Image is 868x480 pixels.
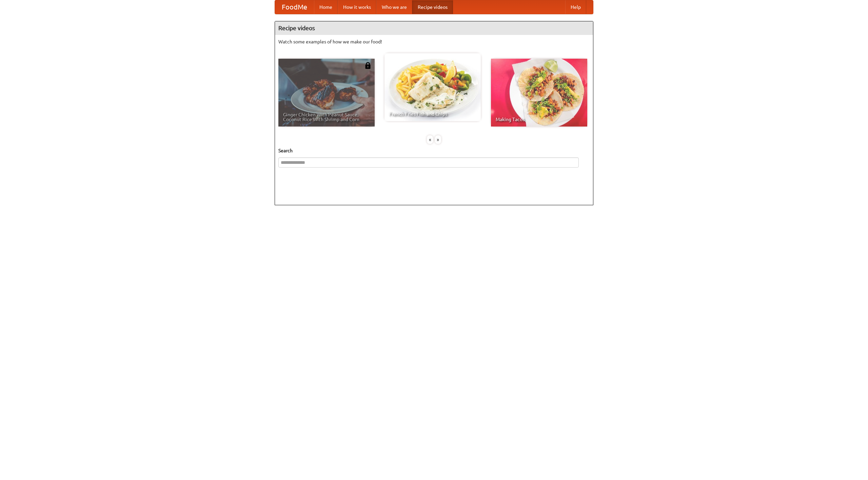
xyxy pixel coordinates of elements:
p: Watch some examples of how we make our food! [278,38,590,45]
a: Making Tacos [491,59,587,127]
a: FoodMe [275,0,314,14]
h4: Recipe videos [275,21,593,35]
div: « [427,135,433,144]
a: Who we are [376,0,412,14]
a: Recipe videos [412,0,453,14]
a: How it works [338,0,376,14]
a: Home [314,0,338,14]
span: Making Tacos [496,117,583,122]
img: 483408.png [364,62,371,69]
a: Help [565,0,586,14]
div: » [435,135,441,144]
a: French Fries Fish and Chips [384,53,481,121]
h5: Search [278,147,590,154]
span: French Fries Fish and Chips [389,112,476,116]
